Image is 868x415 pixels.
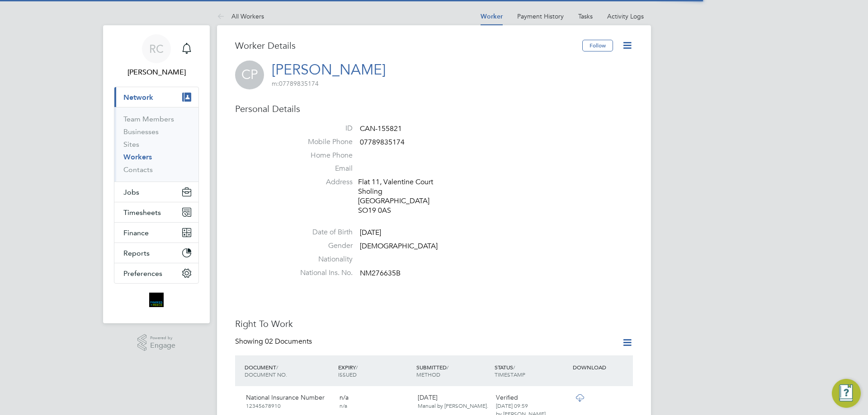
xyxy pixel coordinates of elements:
label: National Ins. No. [289,268,353,278]
span: 12345678910 [246,402,281,409]
span: Powered by [150,334,175,342]
h3: Right To Work [235,318,633,330]
span: CAN-155821 [360,124,402,133]
button: Follow [582,40,613,51]
h3: Personal Details [235,103,633,115]
div: EXPIRY [336,359,414,382]
h3: Worker Details [235,40,582,51]
span: Timesheets [123,208,161,217]
a: Team Members [123,115,174,123]
div: National Insurance Number [242,390,336,413]
a: Payment History [517,12,564,20]
div: Network [114,107,198,182]
div: DOWNLOAD [571,359,633,375]
span: TIMESTAMP [495,371,525,378]
span: ISSUED [338,371,357,378]
span: / [276,364,278,371]
span: / [513,364,515,371]
span: NM276635B [360,269,401,278]
span: 02 Documents [265,337,312,346]
a: Go to home page [114,293,199,307]
label: Gender [289,241,353,251]
a: Worker [481,13,503,20]
button: Engage Resource Center [832,379,861,408]
span: 07789835174 [360,138,405,147]
label: Mobile Phone [289,137,353,147]
button: Network [114,87,198,107]
span: Network [123,93,153,102]
span: RC [149,43,164,55]
label: Date of Birth [289,228,353,237]
label: Home Phone [289,151,353,160]
span: [DATE] 09:59 [496,402,528,409]
label: Email [289,164,353,173]
span: Finance [123,228,149,237]
div: STATUS [492,359,571,382]
span: Engage [150,342,175,350]
label: Address [289,177,353,187]
span: [DEMOGRAPHIC_DATA] [360,242,438,251]
span: Robyn Clarke [114,67,199,78]
div: Flat 11, Valentine Court Sholing [GEOGRAPHIC_DATA] SO19 0AS [358,177,444,215]
div: SUBMITTED [414,359,492,382]
label: Nationality [289,255,353,264]
a: Workers [123,153,152,161]
a: RC[PERSON_NAME] [114,34,199,78]
a: Contacts [123,165,153,174]
button: Jobs [114,182,198,202]
span: Verified [496,393,518,401]
span: [DATE] [360,228,381,238]
span: Reports [123,249,150,257]
span: Preferences [123,269,162,278]
img: bromak-logo-retina.png [149,293,164,307]
div: DOCUMENT [242,359,336,382]
a: Powered byEngage [137,334,176,351]
a: Businesses [123,127,159,136]
span: Manual by [PERSON_NAME]. [418,402,488,409]
a: Tasks [578,12,593,20]
div: Showing [235,337,314,346]
span: / [356,364,358,371]
button: Reports [114,243,198,263]
nav: Main navigation [103,25,210,323]
a: Sites [123,140,139,149]
button: Finance [114,223,198,242]
span: / [447,364,448,371]
div: n/a [336,390,414,413]
span: METHOD [416,371,440,378]
a: Activity Logs [607,12,644,20]
span: m: [272,79,279,88]
span: Jobs [123,188,139,196]
span: 07789835174 [272,79,319,88]
button: Preferences [114,263,198,283]
a: [PERSON_NAME] [272,61,386,79]
label: ID [289,124,353,133]
span: CP [235,61,264,89]
div: [DATE] [414,390,492,413]
a: All Workers [217,12,264,20]
span: n/a [340,402,347,409]
button: Timesheets [114,202,198,222]
span: DOCUMENT NO. [245,371,287,378]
